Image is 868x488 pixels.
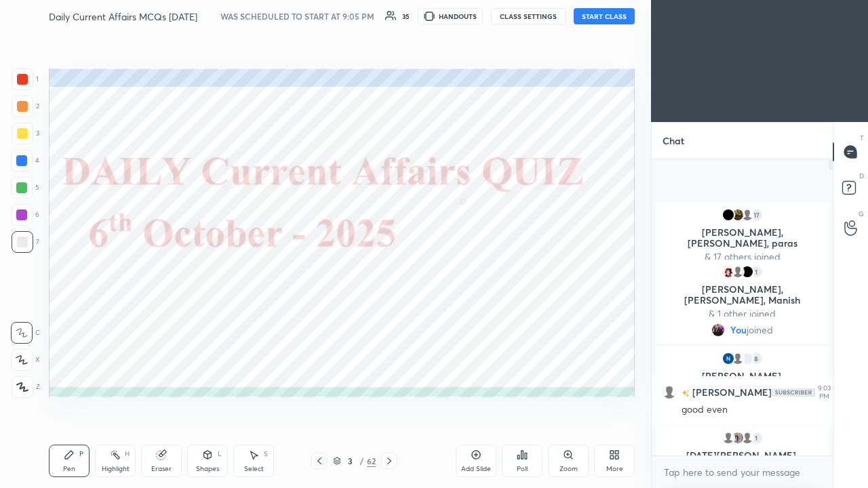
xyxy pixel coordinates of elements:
[491,8,566,24] button: CLASS SETTINGS
[196,466,219,472] div: Shapes
[402,13,410,20] div: 35
[102,466,130,472] div: Highlight
[722,208,735,222] img: f0a627360e43455488f25ff84dc034e6.jpg
[574,8,635,24] button: START CLASS
[11,349,40,371] div: X
[220,10,374,22] h5: WAS SCHEDULED TO START AT 9:05 PM
[461,466,491,472] div: Add Slide
[663,284,821,306] p: [PERSON_NAME], [PERSON_NAME], Manish
[663,251,821,262] p: & 17 others joined
[722,352,735,365] img: 3
[741,265,754,279] img: 26db012f0ba848c983838dba00734e19.jpg
[731,265,745,279] img: default.png
[747,325,773,335] span: joined
[750,431,764,445] div: 1
[344,457,357,465] div: 3
[652,123,695,159] p: Chat
[663,371,821,392] p: [PERSON_NAME], [PERSON_NAME], Mansvi
[750,208,764,222] div: 17
[63,466,75,472] div: Pen
[722,265,735,279] img: 30734230_8DE37DB0-9027-43CC-A510-CD3E4D78CF72.png
[859,209,864,219] p: G
[682,403,822,417] div: good even
[731,431,745,445] img: 855afd1d92364c319136cfefd108851a.jpg
[218,451,222,457] div: L
[711,323,725,337] img: 9f6b1010237b4dfe9863ee218648695e.jpg
[12,68,39,90] div: 1
[151,466,172,472] div: Eraser
[264,451,268,457] div: S
[12,96,39,117] div: 2
[11,150,39,171] div: 4
[663,450,821,472] p: [DATE][PERSON_NAME], [PERSON_NAME]
[859,171,864,181] p: D
[652,200,833,455] div: grid
[11,204,39,226] div: 6
[517,466,528,472] div: Poll
[79,451,83,457] div: P
[860,133,864,143] p: T
[741,431,754,445] img: default.png
[741,208,754,222] img: default.png
[730,325,747,335] span: You
[12,123,39,144] div: 3
[559,466,578,472] div: Zoom
[11,322,40,344] div: C
[49,10,197,23] h4: Daily Current Affairs MCQs [DATE]
[741,352,754,365] img: 3
[682,390,690,397] img: no-rating-badge.077c3623.svg
[244,466,264,472] div: Select
[750,352,764,365] div: 8
[367,455,376,467] div: 62
[12,376,40,398] div: Z
[731,208,745,222] img: 84153cf2ae12480fab94db78084febe0.jpg
[606,466,623,472] div: More
[125,451,130,457] div: H
[750,265,764,279] div: 1
[690,386,772,400] h6: [PERSON_NAME]
[663,308,821,319] p: & 1 other joined
[731,352,745,365] img: default.png
[12,231,39,253] div: 7
[818,384,831,401] div: 9:03 PM
[772,388,815,396] img: Yh7BfnbMxzoAAAAASUVORK5CYII=
[663,386,676,399] img: default.png
[360,457,364,465] div: /
[722,431,735,445] img: default.png
[663,227,821,249] p: [PERSON_NAME], [PERSON_NAME], paras
[11,177,39,199] div: 5
[418,8,483,24] button: HANDOUTS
